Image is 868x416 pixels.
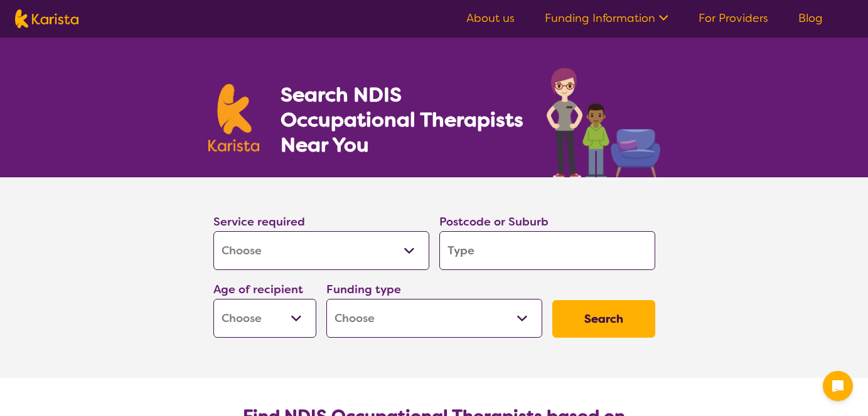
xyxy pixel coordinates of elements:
[545,11,668,26] a: Funding Information
[466,11,515,26] a: About us
[699,11,768,26] a: For Providers
[547,68,660,177] img: occupational-therapy
[326,282,401,297] label: Funding type
[439,214,549,229] label: Postcode or Suburb
[798,11,823,26] a: Blog
[281,82,525,157] h1: Search NDIS Occupational Therapists Near You
[552,300,655,338] button: Search
[439,231,655,270] input: Type
[213,282,303,297] label: Age of recipient
[15,9,78,28] img: Karista logo
[213,214,305,229] label: Service required
[208,84,260,152] img: Karista logo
